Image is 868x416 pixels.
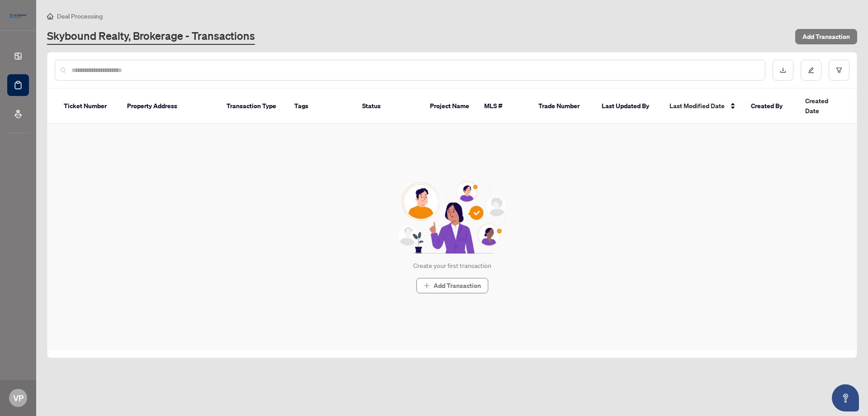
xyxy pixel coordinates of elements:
span: Add Transaction [434,278,481,293]
a: Skybound Realty, Brokerage - Transactions [47,29,255,45]
th: Last Modified Date [662,89,744,124]
th: Transaction Type [219,89,287,124]
span: download [780,67,786,73]
button: download [773,60,793,81]
button: filter [829,60,849,81]
th: Created By [744,89,798,124]
th: Last Updated By [594,89,662,124]
button: Add Transaction [795,29,857,44]
th: Trade Number [531,89,594,124]
button: edit [801,60,821,81]
button: Open asap [832,384,859,411]
th: MLS # [477,89,531,124]
button: Add Transaction [416,278,488,293]
th: Project Name [423,89,477,124]
span: Created Date [805,96,843,116]
span: Add Transaction [802,29,850,44]
span: Last Modified Date [670,101,725,111]
img: Null State Icon [394,181,510,253]
span: Deal Processing [57,12,103,20]
th: Property Address [120,89,219,124]
img: logo [7,11,29,20]
th: Ticket Number [57,89,120,124]
th: Status [355,89,423,124]
th: Created Date [798,89,861,124]
span: filter [836,67,842,73]
div: Create your first transaction [413,261,491,271]
span: plus [424,282,430,289]
span: VP [13,392,24,404]
th: Tags [287,89,355,124]
span: home [47,13,53,19]
span: edit [808,67,814,73]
